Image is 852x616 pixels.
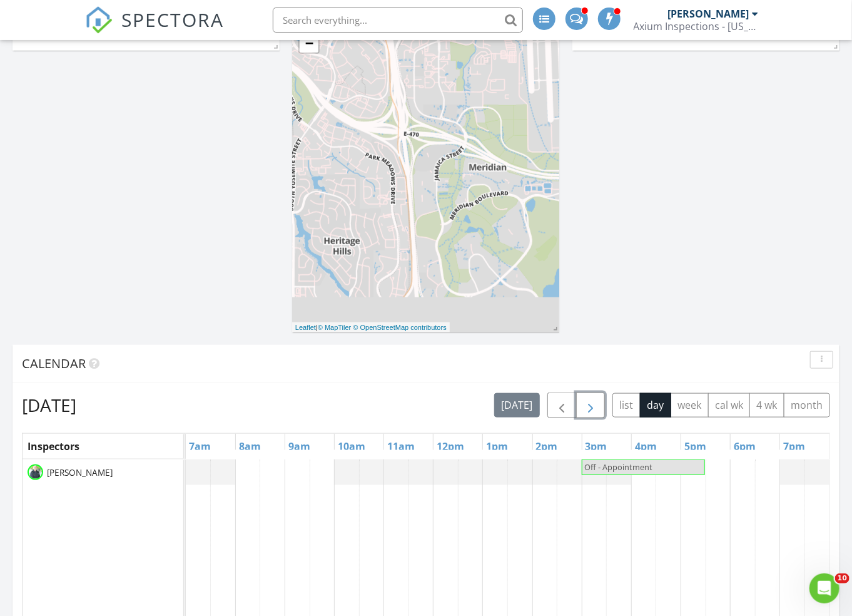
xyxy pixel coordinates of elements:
a: 4pm [632,436,660,456]
span: Off - Appointment [584,461,652,473]
a: 7am [186,436,214,456]
a: 12pm [434,436,467,456]
span: Calendar [22,355,86,372]
button: week [671,393,709,418]
span: [PERSON_NAME] [44,466,115,479]
a: Zoom out [300,34,318,53]
a: 11am [384,436,418,456]
a: 8am [236,436,264,456]
a: 2pm [533,436,561,456]
a: Leaflet [295,324,316,331]
button: Next day [576,393,606,418]
img: The Best Home Inspection Software - Spectora [85,6,113,34]
a: © MapTiler [318,324,352,331]
a: 10am [335,436,368,456]
a: SPECTORA [85,17,224,43]
a: © OpenStreetMap contributors [353,324,447,331]
a: 1pm [483,436,511,456]
a: 5pm [681,436,709,456]
h2: [DATE] [22,393,76,418]
div: [PERSON_NAME] [668,8,749,20]
button: list [612,393,641,418]
a: 9am [285,436,313,456]
div: | [292,322,450,333]
span: Inspectors [28,439,79,453]
span: 10 [835,573,849,583]
a: 3pm [582,436,611,456]
span: SPECTORA [121,6,224,33]
button: Previous day [547,393,577,418]
button: day [640,393,671,418]
button: 4 wk [749,393,784,418]
img: victor_matibag_2.jpeg [28,465,43,480]
button: cal wk [708,393,751,418]
div: Axium Inspections - Colorado [634,20,759,33]
a: 6pm [731,436,759,456]
input: Search everything... [273,8,523,33]
button: [DATE] [494,393,540,418]
iframe: Intercom live chat [809,573,839,603]
a: 7pm [780,436,808,456]
button: month [784,393,830,418]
